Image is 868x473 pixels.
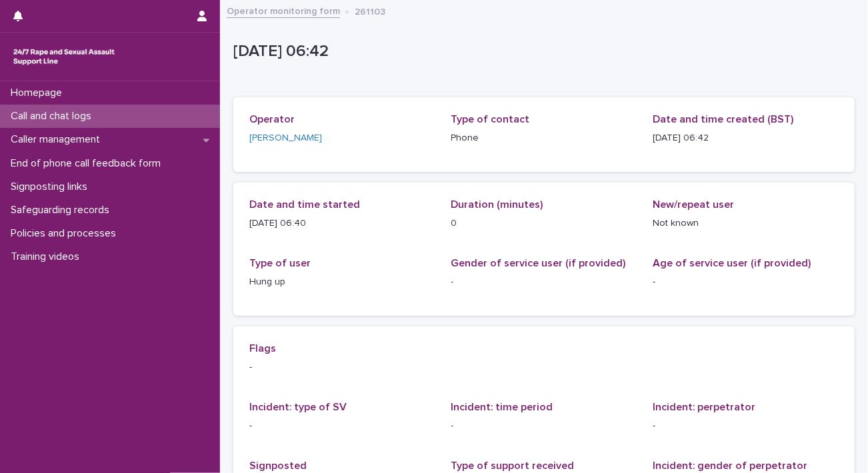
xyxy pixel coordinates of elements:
[249,419,435,433] p: -
[5,250,90,263] p: Training videos
[451,275,637,289] p: -
[249,199,360,210] span: Date and time started
[451,402,553,412] span: Incident: time period
[5,227,127,240] p: Policies and processes
[653,460,807,471] span: Incident: gender of perpetrator
[355,3,385,18] p: 261103
[5,204,120,217] p: Safeguarding records
[653,402,755,412] span: Incident: perpetrator
[451,199,543,210] span: Duration (minutes)
[653,217,839,231] p: Not known
[249,217,435,231] p: [DATE] 06:40
[5,133,111,146] p: Caller management
[249,131,322,145] a: [PERSON_NAME]
[451,419,637,433] p: -
[451,460,575,471] span: Type of support received
[451,114,530,125] span: Type of contact
[653,131,839,145] p: [DATE] 06:42
[451,258,626,268] span: Gender of service user (if provided)
[653,114,793,125] span: Date and time created (BST)
[653,199,734,210] span: New/repeat user
[5,181,98,193] p: Signposting links
[249,343,276,354] span: Flags
[5,110,102,123] p: Call and chat logs
[227,3,340,18] a: Operator monitoring form
[249,275,435,289] p: Hung up
[249,360,839,374] p: -
[249,402,347,412] span: Incident: type of SV
[653,258,811,268] span: Age of service user (if provided)
[451,217,637,231] p: 0
[451,131,637,145] p: Phone
[653,275,839,289] p: -
[249,258,311,268] span: Type of user
[11,43,117,70] img: rhQMoQhaT3yELyF149Cw
[5,157,171,170] p: End of phone call feedback form
[5,87,73,99] p: Homepage
[249,460,307,471] span: Signposted
[233,42,849,61] p: [DATE] 06:42
[653,419,839,433] p: -
[249,114,295,125] span: Operator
